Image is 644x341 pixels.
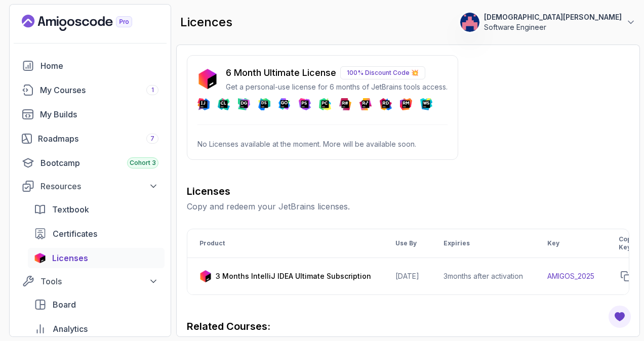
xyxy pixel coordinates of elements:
[28,199,165,220] a: textbook
[608,305,632,329] button: Open Feedback Button
[41,157,158,169] div: Bootcamp
[16,129,165,149] a: roadmaps
[16,153,165,173] a: bootcamp
[34,253,46,263] img: jetbrains icon
[40,84,158,96] div: My Courses
[40,108,158,120] div: My Builds
[16,80,165,100] a: courses
[41,275,158,287] div: Tools
[28,294,165,315] a: board
[187,200,629,212] p: Copy and redeem your JetBrains licenses.
[187,319,629,333] h3: Related Courses:
[383,229,431,258] th: Use By
[431,229,535,258] th: Expiries
[460,13,479,32] img: user profile image
[53,299,76,311] span: Board
[150,135,154,143] span: 7
[197,69,218,89] img: jetbrains icon
[38,133,158,145] div: Roadmaps
[53,228,97,240] span: Certificates
[535,258,607,295] td: AMIGOS_2025
[16,272,165,290] button: Tools
[431,258,535,295] td: 3 months after activation
[180,14,232,30] h2: licences
[216,271,371,281] p: 3 Months IntelliJ IDEA Ultimate Subscription
[460,12,636,32] button: user profile image[DEMOGRAPHIC_DATA][PERSON_NAME]Software Engineer
[187,229,383,258] th: Product
[41,180,158,192] div: Resources
[28,248,165,268] a: licenses
[226,66,336,80] p: 6 Month Ultimate License
[383,258,431,295] td: [DATE]
[16,56,165,76] a: home
[28,319,165,339] a: analytics
[16,177,165,195] button: Resources
[151,86,154,94] span: 1
[199,270,212,282] img: jetbrains icon
[28,224,165,244] a: certificates
[53,323,88,335] span: Analytics
[226,82,448,92] p: Get a personal-use license for 6 months of JetBrains tools access.
[340,66,425,79] p: 100% Discount Code 💥
[619,269,633,283] button: copy-button
[130,159,156,167] span: Cohort 3
[52,252,88,264] span: Licenses
[484,12,622,22] p: [DEMOGRAPHIC_DATA][PERSON_NAME]
[16,104,165,124] a: builds
[41,60,158,72] div: Home
[484,22,622,32] p: Software Engineer
[22,15,155,31] a: Landing page
[197,139,448,149] p: No Licenses available at the moment. More will be available soon.
[535,229,607,258] th: Key
[187,184,629,198] h3: Licenses
[52,203,89,216] span: Textbook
